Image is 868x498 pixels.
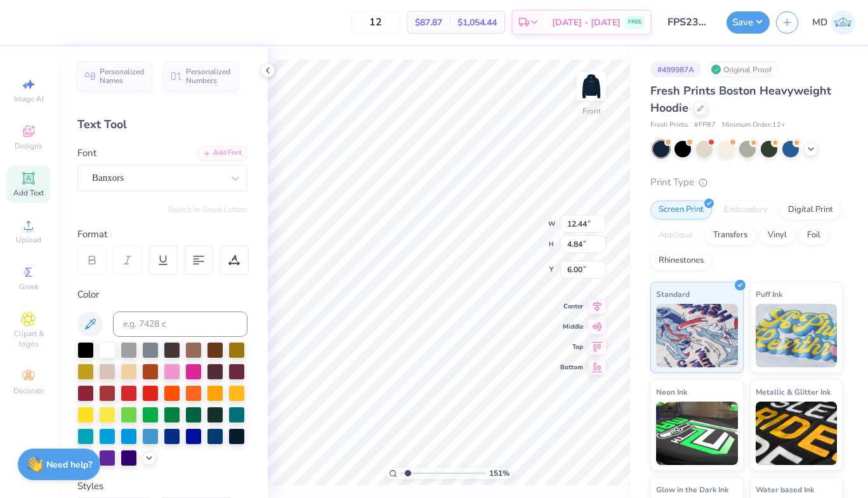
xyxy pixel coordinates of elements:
input: – – [351,11,400,34]
span: Add Text [13,188,44,198]
span: Top [560,343,583,351]
span: Fresh Prints Boston Heavyweight Hoodie [650,83,831,115]
span: $1,054.44 [457,16,497,29]
span: MD [812,15,827,30]
span: Center [560,302,583,311]
label: Font [77,146,96,161]
div: Transfers [705,226,756,245]
div: Text Tool [77,116,247,133]
span: Middle [560,322,583,331]
button: Save [727,11,770,34]
div: # 499987A [650,62,701,77]
span: Fresh Prints [650,120,688,131]
span: Decorate [13,386,44,396]
div: Format [77,227,249,242]
span: FREE [628,18,641,27]
div: Original Proof [707,62,779,77]
span: Bottom [560,363,583,372]
div: Foil [799,226,829,245]
div: Front [582,105,601,117]
span: Neon Ink [656,385,687,398]
div: Digital Print [780,200,841,220]
span: Designs [15,141,43,151]
span: Clipart & logos [6,329,51,349]
div: Styles [77,479,247,494]
div: Vinyl [760,226,795,245]
span: Metallic & Glitter Ink [756,385,831,398]
a: MD [812,10,855,35]
div: Applique [650,226,701,245]
input: Untitled Design [658,10,720,35]
span: Minimum Order: 12 + [722,120,786,131]
img: Puff Ink [756,304,838,367]
strong: Need help? [46,459,92,471]
span: Greek [19,282,39,292]
span: Personalized Names [100,67,145,85]
div: Embroidery [716,200,776,220]
span: [DATE] - [DATE] [552,16,621,29]
span: # FP87 [694,120,716,131]
div: Rhinestones [650,251,712,270]
span: Water based Ink [756,483,814,496]
div: Screen Print [650,200,712,220]
span: Puff Ink [756,287,782,301]
span: Image AI [14,94,44,104]
span: 151 % [489,468,510,479]
span: Standard [656,287,690,301]
img: Standard [656,304,738,367]
img: Neon Ink [656,402,738,465]
img: Front [579,74,604,99]
div: Add Font [197,146,247,161]
span: $87.87 [415,16,442,29]
input: e.g. 7428 c [113,311,247,337]
span: Glow in the Dark Ink [656,483,728,496]
div: Color [77,287,247,302]
span: Personalized Numbers [186,67,231,85]
img: Mads De Vera [831,10,855,35]
div: Print Type [650,175,843,190]
span: Upload [16,235,41,245]
img: Metallic & Glitter Ink [756,402,838,465]
button: Switch to Greek Letters [168,204,247,214]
